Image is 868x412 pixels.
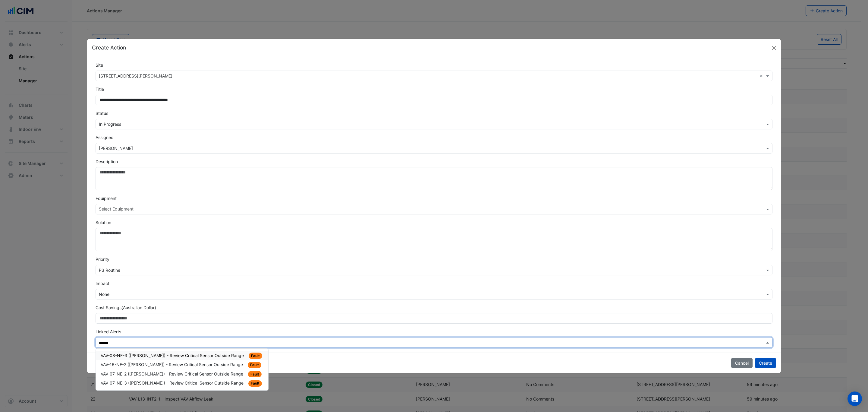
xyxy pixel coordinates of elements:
[96,62,103,68] label: Site
[96,304,156,311] label: Cost Savings (Australian Dollar)
[248,362,261,368] span: Fault
[101,362,244,367] span: VAV-16-NE-2 ([PERSON_NAME]) - Review Critical Sensor Outside Range
[731,358,753,368] button: Cancel
[101,353,245,358] span: VAV-08-NE-3 ([PERSON_NAME]) - Review Critical Sensor Outside Range
[96,348,269,391] ng-dropdown-panel: Options list
[759,73,765,79] span: Clear
[96,219,111,226] label: Solution
[101,380,245,385] span: VAV-07-NE-3 ([PERSON_NAME]) - Review Critical Sensor Outside Range
[96,195,117,201] label: Equipment
[96,256,109,262] label: Priority
[248,380,262,387] span: Fault
[96,328,121,335] label: Linked Alerts
[96,134,114,141] label: Assigned
[96,158,118,165] label: Description
[96,110,108,116] label: Status
[101,371,244,376] span: VAV-07-NE-2 ([PERSON_NAME]) - Review Critical Sensor Outside Range
[96,280,109,287] label: Impact
[248,371,262,377] span: Fault
[848,391,862,406] div: Open Intercom Messenger
[249,353,262,359] span: Fault
[755,358,776,368] button: Create
[98,206,134,214] div: Select Equipment
[92,44,126,52] h5: Create Action
[96,86,104,92] label: Title
[769,43,778,52] button: Close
